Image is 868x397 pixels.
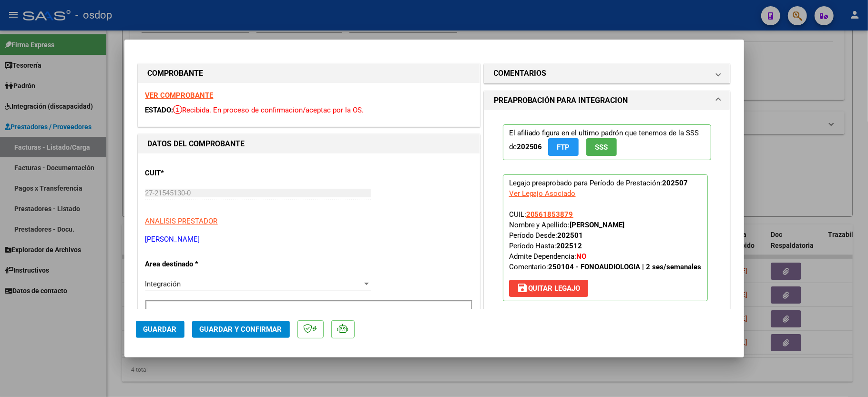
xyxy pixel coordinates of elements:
[143,325,177,334] span: Guardar
[517,143,542,151] strong: 202506
[200,325,282,334] span: Guardar y Confirmar
[509,210,702,271] span: CUIL: Nombre y Apellido: Período Desde: Período Hasta: Admite Dependencia:
[503,174,708,301] p: Legajo preaprobado para Período de Prestación:
[509,188,576,199] div: Ver Legajo Asociado
[577,252,587,261] strong: NO
[549,263,702,271] strong: 250104 - FONOAUDIOLOGIA | 2 ses/semanales
[509,263,702,271] span: Comentario:
[517,282,528,294] mat-icon: save
[484,91,730,110] mat-expansion-panel-header: PREAPROBACIÓN PARA INTEGRACION
[557,242,582,250] strong: 202512
[145,91,214,100] a: VER COMPROBANTE
[148,139,245,148] strong: DATOS DEL COMPROBANTE
[145,280,181,288] span: Integración
[503,124,712,160] p: El afiliado figura en el ultimo padrón que tenemos de la SSS de
[145,217,218,225] span: ANALISIS PRESTADOR
[494,68,547,79] h1: COMENTARIOS
[145,106,174,114] span: ESTADO:
[663,179,688,187] strong: 202507
[145,259,244,270] p: Area destinado *
[570,221,625,229] strong: [PERSON_NAME]
[494,95,628,106] h1: PREAPROBACIÓN PARA INTEGRACION
[558,231,583,240] strong: 202501
[517,284,581,293] span: Quitar Legajo
[136,321,184,338] button: Guardar
[145,168,244,179] p: CUIT
[595,143,608,152] span: SSS
[484,110,730,323] div: PREAPROBACIÓN PARA INTEGRACION
[174,106,364,114] span: Recibida. En proceso de confirmacion/aceptac por la OS.
[526,210,573,219] span: 20561853879
[148,69,204,78] strong: COMPROBANTE
[192,321,290,338] button: Guardar y Confirmar
[484,64,730,83] mat-expansion-panel-header: COMENTARIOS
[557,143,570,152] span: FTP
[509,280,588,297] button: Quitar Legajo
[145,234,472,245] p: [PERSON_NAME]
[586,138,617,156] button: SSS
[548,138,579,156] button: FTP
